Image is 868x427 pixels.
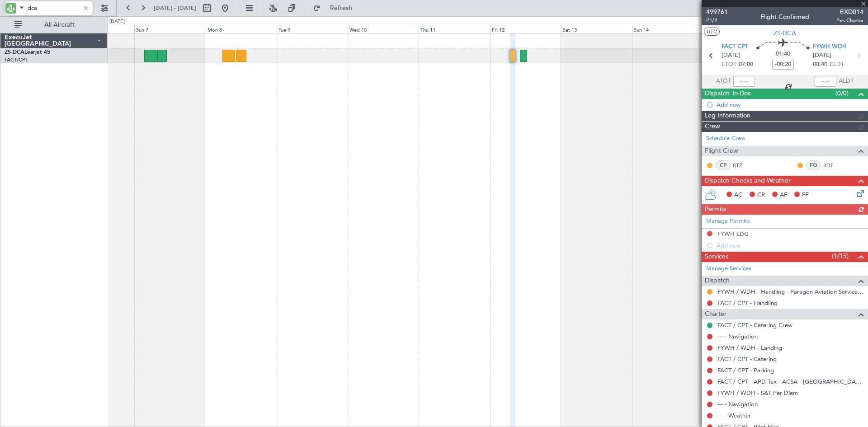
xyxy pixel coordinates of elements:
span: FYWH WDH [813,42,847,52]
div: Sun 14 [632,25,703,33]
button: All Aircraft [10,18,98,32]
span: ELDT [830,60,844,69]
span: All Aircraft [24,22,95,28]
span: [DATE] [813,51,831,60]
span: 08:40 [813,60,827,69]
span: FACT CPT [722,42,748,52]
a: --- - Navigation [717,400,758,408]
span: Dispatch To-Dos [705,89,750,99]
a: FACT / CPT - Catering [717,355,777,363]
span: Pos Charter [836,17,863,24]
a: FACT/CPT [5,56,28,63]
div: Sun 7 [134,25,205,33]
span: (0/0) [835,89,849,98]
input: A/C (Reg. or Type) [28,1,80,15]
div: Sat 13 [561,25,632,33]
a: Manage Services [706,264,751,273]
a: --- - Weather [717,412,751,419]
span: Dispatch Checks and Weather [705,176,791,186]
span: ETOT [722,60,736,69]
div: Mon 8 [206,25,277,33]
div: Fri 12 [490,25,561,33]
div: Wed 10 [348,25,419,33]
span: [DATE] - [DATE] [154,4,196,12]
a: FACT / CPT - Catering Crew [717,321,793,329]
button: UTC [704,28,720,36]
span: [DATE] [722,51,740,60]
span: 499761 [706,7,728,17]
div: Thu 11 [419,25,490,33]
span: P1/2 [706,17,728,24]
span: ZS-DCA [5,50,24,55]
span: (1/15) [832,251,849,261]
div: Flight Confirmed [760,12,809,22]
span: Charter [705,309,726,319]
span: AC [734,191,742,200]
a: --- - Navigation [717,333,758,340]
a: FACT / CPT - Handling [717,299,778,307]
button: Refresh [309,1,363,15]
span: AF [780,191,787,200]
a: FYWH / WDH - S&T Per Diem [717,389,798,397]
a: FACT / CPT - Parking [717,366,774,374]
span: EXD014 [836,7,863,17]
span: CR [757,191,765,200]
a: FYWH / WDH - Landing [717,344,782,352]
span: Dispatch [705,276,730,286]
a: FACT / CPT - APD Tax - ACSA - [GEOGRAPHIC_DATA] International FACT / CPT [717,378,863,385]
span: Refresh [322,5,360,11]
a: ZS-DCALearjet 45 [5,50,50,55]
span: ZS-DCA [774,28,796,38]
span: ALDT [839,77,854,86]
a: FYWH / WDH - Handling - Paragon Aviation Services (Pty) Ltd [717,288,863,296]
span: 01:40 [776,50,790,59]
span: ATOT [716,77,731,86]
span: Services [705,252,728,262]
div: Add new [717,101,863,108]
span: 07:00 [739,60,753,69]
span: FP [802,191,809,200]
div: Tue 9 [277,25,348,33]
